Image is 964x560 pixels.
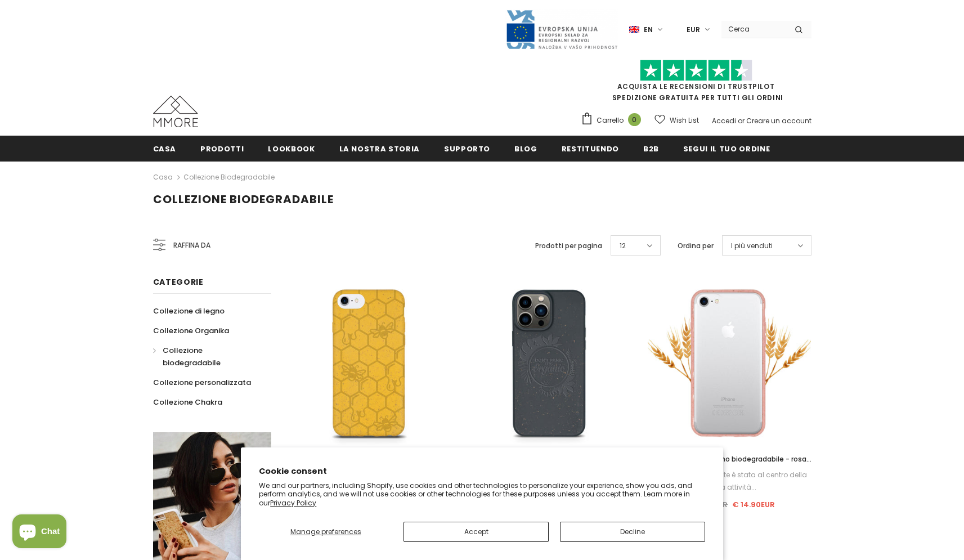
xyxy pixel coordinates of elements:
a: Collezione Organika [153,321,229,341]
span: en [644,24,653,35]
span: Collezione biodegradabile [163,345,221,368]
a: Blog [514,136,537,161]
button: Manage preferences [259,522,392,542]
span: Casa [153,144,177,154]
a: Accedi [712,116,736,126]
span: EUR [687,24,700,35]
img: i-lang-1.png [629,25,639,34]
a: Restituendo [562,136,619,161]
span: Manage preferences [290,527,361,536]
span: Collezione biodegradabile [153,191,334,207]
a: Collezione di legno [153,301,225,321]
span: supporto [444,144,490,154]
a: B2B [643,136,659,161]
a: Custodia per telefono biodegradabile - rosa trasparente [648,453,811,465]
a: Casa [153,171,173,184]
a: Segui il tuo ordine [683,136,770,161]
span: Collezione Chakra [153,397,222,407]
span: Lookbook [268,144,315,154]
span: Prodotti [200,144,244,154]
a: Casa [153,136,177,161]
a: Javni Razpis [505,24,618,34]
span: 12 [620,240,626,252]
span: or [738,116,745,126]
span: Segui il tuo ordine [683,144,770,154]
span: Custodia per telefono biodegradabile - rosa trasparente [652,454,811,476]
h2: Cookie consent [259,465,705,477]
div: La tutela dell'ambiente è stata al centro della nostra attività... [648,469,811,494]
span: Wish List [670,115,699,126]
span: B2B [643,144,659,154]
span: Restituendo [562,144,619,154]
label: Ordina per [678,240,714,252]
a: Wish List [654,110,699,130]
span: Blog [514,144,537,154]
a: Collezione personalizzata [153,373,251,392]
a: Carrello 0 [581,112,647,129]
span: Collezione personalizzata [153,377,251,388]
img: Javni Razpis [505,9,618,50]
input: Search Site [721,21,786,37]
span: SPEDIZIONE GRATUITA PER TUTTI GLI ORDINI [581,65,811,102]
a: Acquista le recensioni di TrustPilot [617,82,775,91]
a: supporto [444,136,490,161]
a: Prodotti [200,136,244,161]
a: Creare un account [746,116,811,126]
span: 0 [628,113,641,126]
img: Casi MMORE [153,96,198,127]
span: € 14.90EUR [732,499,775,510]
span: Collezione Organika [153,325,229,336]
a: Privacy Policy [270,498,316,508]
a: La nostra storia [339,136,420,161]
button: Decline [560,522,705,542]
a: Lookbook [268,136,315,161]
span: Categorie [153,276,204,288]
inbox-online-store-chat: Shopify online store chat [9,514,70,551]
span: I più venduti [731,240,773,252]
a: Collezione Chakra [153,392,222,412]
span: Carrello [597,115,624,126]
span: La nostra storia [339,144,420,154]
span: Collezione di legno [153,306,225,316]
a: Collezione biodegradabile [183,172,275,182]
span: Raffina da [173,239,210,252]
label: Prodotti per pagina [535,240,602,252]
p: We and our partners, including Shopify, use cookies and other technologies to personalize your ex... [259,481,705,508]
img: Fidati di Pilot Stars [640,60,752,82]
button: Accept [403,522,549,542]
a: Collezione biodegradabile [153,341,259,373]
